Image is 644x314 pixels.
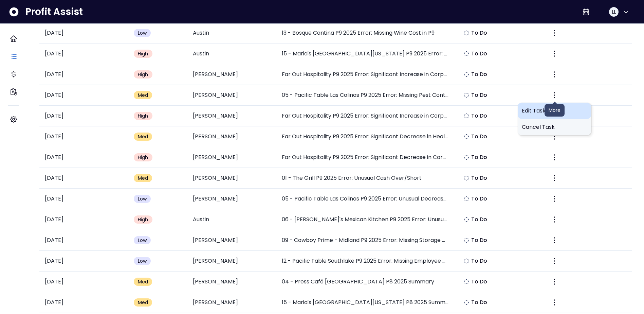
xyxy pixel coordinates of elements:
span: Med [138,92,148,99]
img: Not yet Started [464,51,469,56]
span: To Do [471,70,487,78]
span: To Do [471,91,487,99]
span: Med [138,175,148,181]
td: 12 - Pacific Table Southlake P9 2025 Error: Missing Employee Benefits Expense [276,251,454,272]
button: More [548,151,560,163]
td: [DATE] [39,106,128,126]
td: Austin [187,23,276,43]
span: Low [138,258,147,264]
span: To Do [471,195,487,203]
span: Profit Assist [25,6,83,18]
td: [PERSON_NAME] [187,64,276,85]
td: [DATE] [39,64,128,85]
td: Austin [187,43,276,64]
button: More [548,213,560,226]
td: 05 - Pacific Table Las Colinas P9 2025 Error: Missing Pest Control Expense [276,85,454,106]
span: Edit Task [522,107,587,115]
button: More [548,234,560,246]
span: LL [612,8,616,15]
img: Not yet Started [464,279,469,284]
span: Low [138,237,147,244]
td: [PERSON_NAME] [187,106,276,126]
img: Not yet Started [464,258,469,264]
span: To Do [471,278,487,286]
td: [DATE] [39,189,128,209]
td: [DATE] [39,209,128,230]
span: To Do [471,50,487,58]
td: Far Out Hospitality P9 2025 Error: Significant Increase in Corporate Office Wages [276,106,454,126]
img: Not yet Started [464,238,469,243]
img: Not yet Started [464,217,469,222]
td: [DATE] [39,147,128,168]
span: Low [138,195,147,202]
img: Not yet Started [464,155,469,160]
img: Not yet Started [464,175,469,181]
td: [DATE] [39,168,128,189]
button: More [548,296,560,309]
td: [DATE] [39,85,128,106]
img: Not yet Started [464,134,469,139]
span: To Do [471,153,487,161]
td: [PERSON_NAME] [187,126,276,147]
span: To Do [471,257,487,265]
img: Not yet Started [464,92,469,98]
span: To Do [471,298,487,307]
button: More [548,172,560,184]
td: Far Out Hospitality P9 2025 Error: Significant Decrease in Corporate Overhead [276,147,454,168]
span: Med [138,133,148,140]
span: High [138,71,148,78]
button: More [548,276,560,288]
span: High [138,50,148,57]
span: To Do [471,133,487,141]
td: [PERSON_NAME] [187,251,276,272]
td: [PERSON_NAME] [187,147,276,168]
span: Med [138,299,148,306]
span: To Do [471,215,487,224]
td: 13 - Bosque Cantina P9 2025 Error: Missing Wine Cost in P9 [276,23,454,43]
span: To Do [471,174,487,182]
button: More [548,68,560,81]
span: High [138,154,148,161]
td: 09 - Cowboy Prime - Midland P9 2025 Error: Missing Storage Unit Rent in P9 [276,230,454,251]
img: Not yet Started [464,30,469,36]
button: More [548,89,560,101]
td: [PERSON_NAME] [187,230,276,251]
td: [DATE] [39,272,128,292]
button: More [548,255,560,267]
span: To Do [471,112,487,120]
td: [DATE] [39,292,128,313]
span: Low [138,30,147,36]
span: Cancel Task [522,123,587,131]
td: [PERSON_NAME] [187,292,276,313]
td: [DATE] [39,23,128,43]
span: High [138,216,148,223]
td: 06 - [PERSON_NAME]'s Mexican Kitchen P9 2025 Error: Unusual Retail/Event Sales Decline [276,209,454,230]
span: To Do [471,29,487,37]
td: [DATE] [39,251,128,272]
td: 05 - Pacific Table Las Colinas P9 2025 Error: Unusual Decrease in Employee Benefits [276,189,454,209]
img: Not yet Started [464,113,469,119]
td: Austin [187,209,276,230]
td: Far Out Hospitality P9 2025 Error: Significant Decrease in Health Insurance Expense [276,126,454,147]
button: More [548,130,560,143]
img: Not yet Started [464,196,469,202]
button: More [548,193,560,205]
td: [PERSON_NAME] [187,168,276,189]
td: Far Out Hospitality P9 2025 Error: Significant Increase in Corporate Operations Wages [276,64,454,85]
td: 01 - The Grill P9 2025 Error: Unusual Cash Over/Short [276,168,454,189]
span: High [138,112,148,119]
img: Not yet Started [464,300,469,305]
button: More [548,48,560,60]
span: Med [138,278,148,285]
span: To Do [471,236,487,244]
img: Not yet Started [464,72,469,77]
td: [DATE] [39,43,128,64]
td: [PERSON_NAME] [187,85,276,106]
td: 04 - Press Café [GEOGRAPHIC_DATA] P8 2025 Summary [276,272,454,292]
td: [PERSON_NAME] [187,272,276,292]
td: [DATE] [39,126,128,147]
td: [DATE] [39,230,128,251]
button: More [548,27,560,39]
td: [PERSON_NAME] [187,189,276,209]
div: More [518,103,591,135]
